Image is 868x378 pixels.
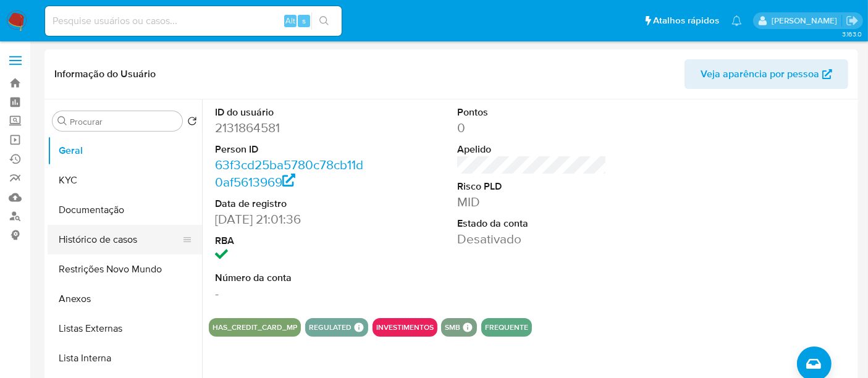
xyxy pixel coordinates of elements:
[215,234,364,248] dt: RBA
[215,106,364,119] dt: ID do usuário
[701,59,819,89] span: Veja aparência por pessoa
[57,116,67,126] button: Procurar
[457,106,607,119] dt: Pontos
[48,225,192,254] button: Histórico de casos
[215,271,364,285] dt: Número da conta
[215,156,363,191] a: 63f3cd25ba5780c78cb11d0af5613969
[457,119,607,136] dd: 0
[846,14,859,27] a: Sair
[457,230,607,248] dd: Desativado
[48,166,202,195] button: KYC
[45,13,342,29] input: Pesquise usuários ou casos...
[215,285,364,302] dd: -
[48,343,202,373] button: Lista Interna
[48,284,202,314] button: Anexos
[54,68,156,80] h1: Informação do Usuário
[685,59,848,89] button: Veja aparência por pessoa
[215,211,364,228] dd: [DATE] 21:01:36
[457,180,607,193] dt: Risco PLD
[457,217,607,230] dt: Estado da conta
[48,314,202,343] button: Listas Externas
[731,15,742,26] a: Notificações
[285,15,295,27] span: Alt
[48,254,202,284] button: Restrições Novo Mundo
[311,12,337,30] button: search-icon
[457,143,607,156] dt: Apelido
[215,119,364,136] dd: 2131864581
[302,15,306,27] span: s
[215,143,364,156] dt: Person ID
[457,193,607,211] dd: MID
[48,195,202,225] button: Documentação
[48,136,202,166] button: Geral
[215,197,364,211] dt: Data de registro
[653,14,719,27] span: Atalhos rápidos
[772,15,841,27] p: erico.trevizan@mercadopago.com.br
[187,116,197,130] button: Retornar ao pedido padrão
[70,116,177,127] input: Procurar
